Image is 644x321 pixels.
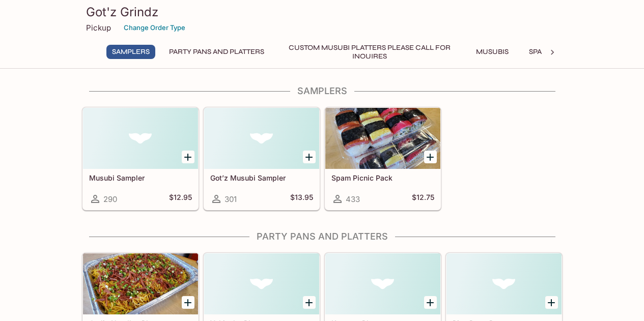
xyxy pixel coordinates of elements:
[204,107,320,210] a: Got’z Musubi Sampler301$13.95
[82,85,563,97] h4: Samplers
[163,45,270,59] button: Party Pans and Platters
[325,108,440,169] div: Spam Picnic Pack
[182,151,194,163] button: Add Musubi Sampler
[83,108,198,169] div: Musubi Sampler
[204,253,319,314] div: Yakisoba Platter
[225,194,237,204] span: 301
[424,151,437,163] button: Add Spam Picnic Pack
[86,23,111,33] p: Pickup
[82,107,199,210] a: Musubi Sampler290$12.95
[119,20,190,36] button: Change Order Type
[331,173,434,182] h5: Spam Picnic Pack
[278,45,461,59] button: Custom Musubi Platters PLEASE CALL FOR INQUIRES
[182,296,194,309] button: Add Garlic Noodles Platter
[169,193,192,205] h5: $12.95
[303,151,316,163] button: Add Got’z Musubi Sampler
[346,194,360,204] span: 433
[106,45,155,59] button: Samplers
[469,45,515,59] button: Musubis
[83,253,198,314] div: Garlic Noodles Platter
[82,231,563,242] h4: Party Pans and Platters
[290,193,313,205] h5: $13.95
[303,296,316,309] button: Add Yakisoba Platter
[210,173,313,182] h5: Got’z Musubi Sampler
[446,253,562,314] div: Rice Party Pan
[424,296,437,309] button: Add Karaage Platter
[325,253,440,314] div: Karaage Platter
[325,107,441,210] a: Spam Picnic Pack433$12.75
[412,193,434,205] h5: $12.75
[523,45,588,59] button: Spam Musubis
[103,194,117,204] span: 290
[89,173,192,182] h5: Musubi Sampler
[86,4,558,20] h3: Got'z Grindz
[545,296,558,309] button: Add Rice Party Pan
[204,108,319,169] div: Got’z Musubi Sampler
